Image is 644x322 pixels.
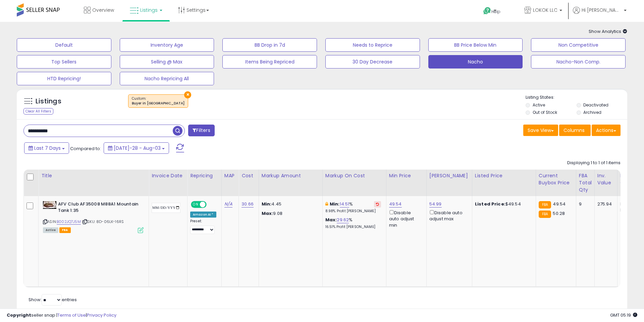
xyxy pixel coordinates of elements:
span: LOKOK LLC [533,7,557,13]
span: FBA [59,227,71,233]
button: Actions [592,125,621,136]
label: Active [533,102,545,108]
div: Preset: [190,219,216,234]
span: 49.54 [553,201,566,207]
button: Non Competitive [531,38,626,52]
a: Hi [PERSON_NAME] [573,7,627,22]
i: Get Help [483,7,491,15]
small: FBA [539,201,551,209]
button: Default [17,38,111,52]
button: Columns [559,125,591,136]
div: Disable auto adjust min [389,209,421,228]
b: AFV Club AF35008 M88A1 Mountain Tank 1:35 [58,201,140,215]
div: Clear All Filters [23,108,53,114]
b: Max: [325,217,337,223]
span: Help [491,9,500,14]
button: Items Being Repriced [222,55,317,68]
strong: Min: [262,201,272,207]
p: 4.45 [262,201,317,207]
small: FBA [539,211,551,218]
button: Save View [523,125,558,136]
a: B002JQ7J5M [57,219,81,225]
span: 2025-08-11 05:19 GMT [610,312,637,318]
a: 49.54 [389,201,402,208]
b: Min: [330,201,340,207]
button: Needs to Reprice [325,38,420,52]
span: Overview [92,7,114,13]
button: 30 Day Decrease [325,55,420,68]
div: FBA Total Qty [579,172,592,193]
a: 30.66 [241,201,254,208]
div: Inv. value [597,172,614,186]
div: Title [41,172,146,179]
div: Displaying 1 to 1 of 1 items [567,160,621,166]
button: Filters [188,125,214,136]
a: Terms of Use [57,312,86,318]
strong: Copyright [7,312,31,318]
label: Out of Stock [533,109,557,115]
label: Archived [583,109,601,115]
b: Listed Price: [475,201,505,207]
div: Markup on Cost [325,172,383,179]
img: 51XWczuZOLL._SL40_.jpg [43,201,56,209]
div: Listed Price [475,172,533,179]
span: | SKU: 8D-06LK-16RS [82,219,124,224]
button: [DATE]-28 - Aug-03 [104,142,169,154]
div: Disable auto adjust max [429,209,467,222]
button: Top Sellers [17,55,111,68]
span: [DATE]-28 - Aug-03 [114,145,161,151]
span: OFF [206,202,216,208]
p: 9.08 [262,211,317,217]
button: Selling @ Max [120,55,214,68]
div: ASIN: [43,201,144,232]
button: Nacho Repricing All [120,72,214,85]
div: Repricing [190,172,219,179]
span: Show Analytics [589,28,627,35]
div: Min Price [389,172,424,179]
label: Deactivated [583,102,608,108]
span: All listings currently available for purchase on Amazon [43,227,58,233]
div: 9 [579,201,589,207]
div: % [325,201,381,214]
h5: Listings [36,97,61,106]
div: Buyer in [GEOGRAPHIC_DATA] [132,101,184,106]
span: Columns [563,127,585,134]
div: Markup Amount [262,172,320,179]
div: Amazon AI * [190,212,216,218]
strong: Max: [262,210,273,217]
div: [PERSON_NAME] [429,172,469,179]
div: 275.94 [597,201,612,207]
span: Last 7 Days [34,145,61,151]
button: Last 7 Days [24,142,69,154]
p: Listing States: [526,94,627,101]
button: Nacho [428,55,523,68]
div: Invoice Date [152,172,184,179]
div: $49.54 [475,201,531,207]
div: Current Buybox Price [539,172,573,186]
div: Cost [241,172,256,179]
div: seller snap | | [7,312,116,319]
a: N/A [224,201,232,208]
button: × [184,91,191,98]
div: FBM: 3 [620,207,642,213]
a: Help [478,2,514,22]
th: CSV column name: cust_attr_3_Invoice Date [149,170,187,196]
button: Nacho-Non Comp. [531,55,626,68]
span: Custom: [132,96,184,106]
p: 8.98% Profit [PERSON_NAME] [325,209,381,214]
button: BB Price Below Min [428,38,523,52]
a: Privacy Policy [87,312,116,318]
span: ON [192,202,200,208]
a: 29.62 [337,217,349,223]
div: FBA: 2 [620,201,642,207]
div: MAP [224,172,236,179]
div: % [325,217,381,229]
button: BB Drop in 7d [222,38,317,52]
span: Show: entries [29,296,77,303]
th: The percentage added to the cost of goods (COGS) that forms the calculator for Min & Max prices. [322,170,386,196]
span: 50.28 [553,210,565,217]
span: Compared to: [70,145,101,152]
button: HTD Repricing! [17,72,111,85]
a: 54.99 [429,201,442,208]
a: 14.51 [340,201,350,208]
